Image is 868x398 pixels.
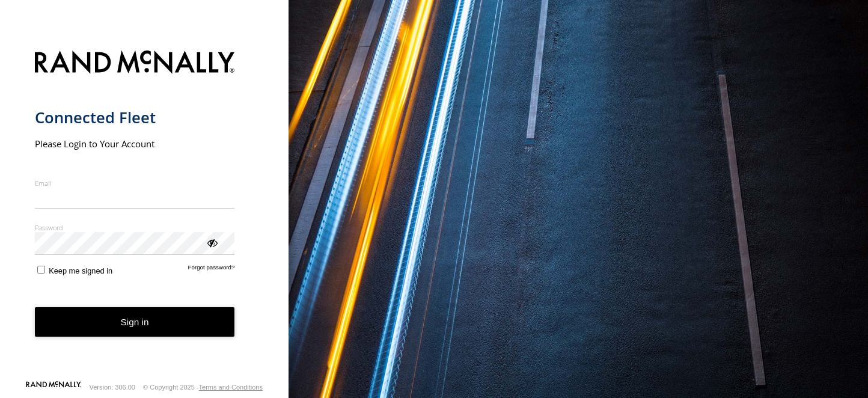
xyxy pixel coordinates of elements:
a: Terms and Conditions [199,384,263,391]
form: main [35,43,254,380]
input: Keep me signed in [37,266,45,274]
img: Rand McNally [35,48,235,79]
button: Sign in [35,307,235,337]
div: ViewPassword [206,236,218,248]
label: Email [35,179,235,188]
a: Forgot password? [188,264,235,275]
h1: Connected Fleet [35,108,235,127]
a: Visit our Website [26,381,81,393]
label: Password [35,223,235,232]
div: Version: 306.00 [90,384,135,391]
div: © Copyright 2025 - [143,384,263,391]
span: Keep me signed in [49,266,112,275]
h2: Please Login to Your Account [35,138,235,150]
